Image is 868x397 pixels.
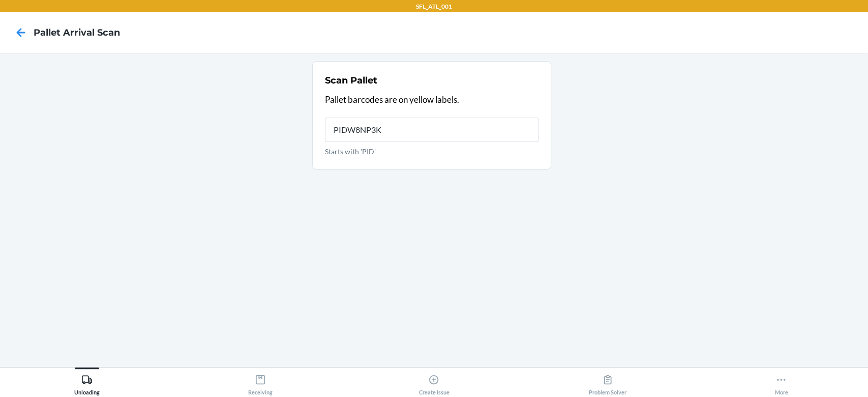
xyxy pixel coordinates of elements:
p: Starts with 'PID' [325,146,538,157]
button: Create Issue [347,367,521,395]
h2: Scan Pallet [325,74,377,87]
div: More [774,370,788,395]
h4: Pallet Arrival Scan [34,26,120,39]
p: SFL_ATL_001 [416,2,452,11]
div: Receiving [248,370,273,395]
input: Starts with 'PID' [325,118,538,142]
div: Problem Solver [589,370,626,395]
div: Create Issue [418,370,449,395]
button: Receiving [173,367,347,395]
button: Problem Solver [521,367,694,395]
p: Pallet barcodes are on yellow labels. [325,93,538,106]
button: More [695,367,868,395]
div: Unloading [74,370,100,395]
